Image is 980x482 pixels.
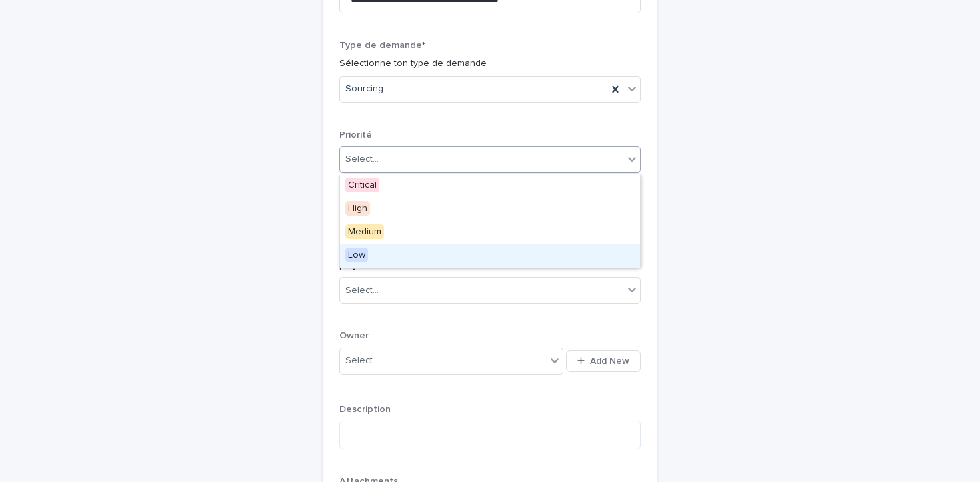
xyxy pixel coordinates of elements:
span: Priorité [339,130,372,140]
span: High [345,201,370,216]
button: Add New [566,350,641,372]
span: Owner [339,331,369,340]
div: Low [340,244,640,268]
div: Select... [345,354,379,368]
span: Low [345,248,368,262]
div: High [340,198,640,221]
p: Sélectionne ton type de demande [339,57,641,71]
div: Critical [340,174,640,198]
span: Description [339,405,391,414]
div: Select... [345,152,379,166]
span: Critical [345,178,379,192]
span: Sourcing [345,82,383,96]
span: Type de demande [339,41,425,50]
div: Select... [345,284,379,298]
span: Medium [345,224,384,239]
div: Medium [340,221,640,244]
span: Add New [590,356,629,366]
